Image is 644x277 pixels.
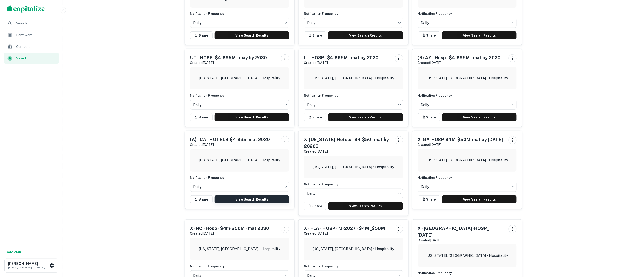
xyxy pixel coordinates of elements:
p: Created [DATE] [418,60,501,65]
img: capitalize-logo.png [7,5,45,13]
span: Search [16,21,56,26]
a: View Search Results [328,202,403,210]
div: Without label [418,98,517,111]
div: Without label [190,98,289,111]
div: Without label [190,17,289,29]
a: View Search Results [215,195,289,203]
a: Saved [4,53,59,64]
a: Contacts [4,41,59,52]
p: Created [DATE] [418,238,505,243]
a: View Search Results [215,31,289,39]
a: Search [4,18,59,29]
h6: Notfication Frequency [418,11,517,16]
button: Share [304,113,326,121]
div: Without label [304,187,403,200]
iframe: Chat Widget [622,241,644,263]
button: Share [304,31,326,39]
h6: Notfication Frequency [190,264,289,269]
p: [EMAIL_ADDRESS][DOMAIN_NAME] [8,266,49,270]
h5: (A) - CA - HOTELS-$4-$65- mat 2030 [190,136,270,143]
h5: X - [GEOGRAPHIC_DATA]-HOSP_ [DATE] [418,225,505,238]
a: View Search Results [442,113,517,121]
h6: Notfication Frequency [190,11,289,16]
strong: Solo Plan [5,250,21,254]
h5: IL - HOSP - $4-$65M - mat by 2030 [304,54,378,61]
div: Without label [190,181,289,193]
p: [US_STATE], [GEOGRAPHIC_DATA] • Hospitality [312,76,394,81]
h6: Notfication Frequency [418,93,517,98]
span: Borrowers [16,32,56,38]
h5: (B) AZ - Hosp - $4-$65M - mat by 2030 [418,54,501,61]
p: Created [DATE] [304,60,378,65]
div: Without label [418,181,517,193]
button: Share [418,31,440,39]
p: [US_STATE], [GEOGRAPHIC_DATA] • Hospitality [199,76,281,81]
button: Share [190,31,213,39]
p: Created [DATE] [190,231,269,236]
p: [US_STATE], [GEOGRAPHIC_DATA] • Hospitality [312,246,394,252]
a: View Search Results [442,195,517,203]
a: View Search Results [215,113,289,121]
h6: Notfication Frequency [304,93,403,98]
h6: Notfication Frequency [190,175,289,180]
h6: Notfication Frequency [418,175,517,180]
h6: Notfication Frequency [304,11,403,16]
h6: Notfication Frequency [190,93,289,98]
a: Borrowers [4,30,59,40]
p: Created [DATE] [190,60,267,65]
div: Without label [418,17,517,29]
a: View Search Results [328,31,403,39]
p: [US_STATE], [GEOGRAPHIC_DATA] • Hospitality [426,158,508,163]
p: Created [DATE] [190,142,270,147]
span: Contacts [16,44,56,49]
h5: X -NC - Hosp - $4m-$50M - mat 2030 [190,225,269,232]
a: SoloPlan [5,250,21,255]
h5: X - FLA - HOSP - M-2027 - $4M_$50M [304,225,385,232]
div: Without label [304,98,403,111]
p: Created [DATE] [304,149,391,154]
p: [US_STATE], [GEOGRAPHIC_DATA] • Hospitality [426,76,508,81]
p: Created [DATE] [418,142,503,147]
a: View Search Results [328,113,403,121]
h6: [PERSON_NAME] [8,262,49,266]
button: Share [190,195,213,203]
h6: Notfication Frequency [418,270,517,275]
button: Share [418,113,440,121]
button: Share [304,202,326,210]
h6: Notfication Frequency [304,264,403,269]
p: [US_STATE], [GEOGRAPHIC_DATA] • Hospitality [312,164,394,170]
div: Without label [304,17,403,29]
h6: Notfication Frequency [304,182,403,187]
a: View Search Results [442,31,517,39]
button: [PERSON_NAME][EMAIL_ADDRESS][DOMAIN_NAME] [4,259,58,273]
span: Saved [16,56,56,61]
button: Share [190,113,213,121]
h5: X- [US_STATE] Hotels - $4-$50 - mat by 20203 [304,136,391,150]
p: [US_STATE], [GEOGRAPHIC_DATA] • Hospitality [199,158,281,163]
button: Share [418,195,440,203]
h5: UT - HOSP -$4-$65M - may by 2030 [190,54,267,61]
h5: X- GA-HOSP-$4M-$50M-mat by [DATE] [418,136,503,143]
p: [US_STATE], [GEOGRAPHIC_DATA] • Hospitality [426,253,508,258]
p: [US_STATE], [GEOGRAPHIC_DATA] • Hospitality [199,246,281,252]
p: Created [DATE] [304,231,385,236]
